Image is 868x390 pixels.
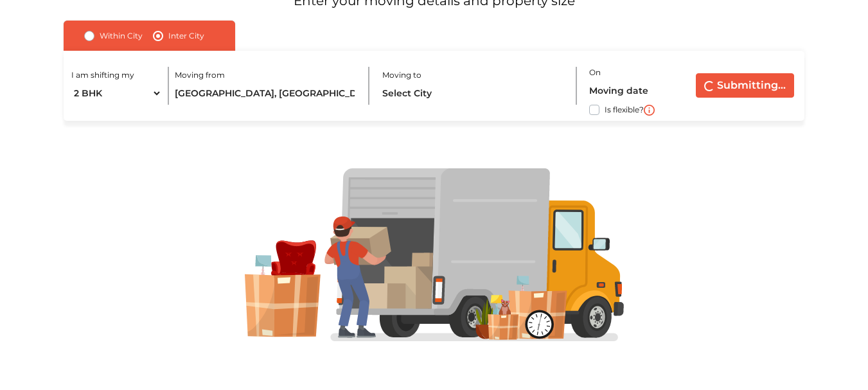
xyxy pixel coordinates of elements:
[382,69,421,81] label: Moving to
[605,102,644,116] label: Is flexible?
[589,67,601,78] label: On
[644,105,655,116] img: i
[382,82,565,105] input: Select City
[175,69,225,81] label: Moving from
[100,28,143,44] label: Within City
[696,73,794,98] button: Submitting...
[71,69,134,81] label: I am shifting my
[168,28,204,44] label: Inter City
[175,82,358,105] input: Select City
[589,80,682,102] input: Moving date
